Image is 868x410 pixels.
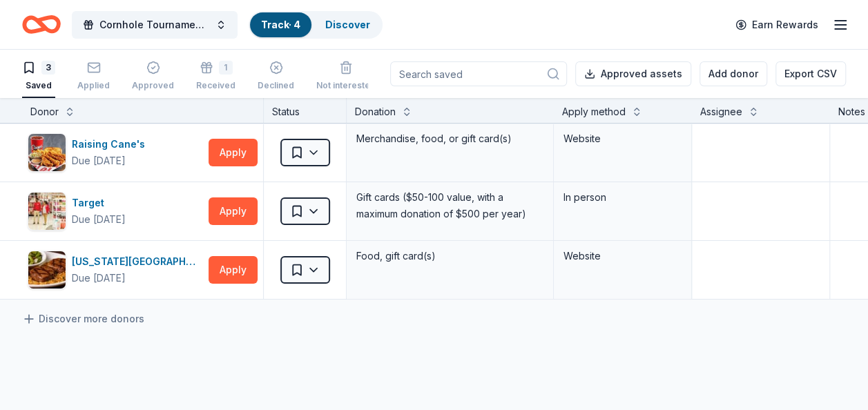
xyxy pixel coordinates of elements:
[562,104,626,120] div: Apply method
[22,8,61,41] a: Home
[355,246,545,266] div: Food, gift card(s)
[563,130,682,147] div: Website
[41,61,55,75] div: 3
[700,61,767,86] button: Add donor
[209,256,258,284] button: Apply
[209,139,258,166] button: Apply
[261,19,300,30] a: Track· 4
[22,311,144,327] a: Discover more donors
[72,270,126,286] div: Due [DATE]
[132,80,174,91] div: Approved
[258,80,294,91] div: Declined
[77,80,110,91] div: Applied
[22,55,55,98] button: 3Saved
[316,80,376,91] div: Not interested
[249,11,383,39] button: Track· 4Discover
[99,17,210,33] span: Cornhole Tournament/Silent Auction
[196,55,235,98] button: 1Received
[258,55,294,98] button: Declined
[28,134,66,171] img: Image for Raising Cane's
[355,188,545,224] div: Gift cards ($50-100 value, with a maximum donation of $500 per year)
[28,251,203,289] button: Image for Texas Roadhouse[US_STATE][GEOGRAPHIC_DATA]Due [DATE]
[355,129,545,148] div: Merchandise, food, or gift card(s)
[72,253,203,270] div: [US_STATE][GEOGRAPHIC_DATA]
[727,12,827,37] a: Earn Rewards
[700,104,742,120] div: Assignee
[563,248,682,264] div: Website
[838,104,865,120] div: Notes
[219,61,233,75] div: 1
[28,193,66,230] img: Image for Target
[28,133,203,172] button: Image for Raising Cane's Raising Cane'sDue [DATE]
[72,195,126,211] div: Target
[209,197,258,225] button: Apply
[30,104,59,120] div: Donor
[325,19,370,30] a: Discover
[72,211,126,228] div: Due [DATE]
[132,55,174,98] button: Approved
[72,11,238,39] button: Cornhole Tournament/Silent Auction
[775,61,846,86] button: Export CSV
[355,104,396,120] div: Donation
[563,189,682,206] div: In person
[390,61,567,86] input: Search saved
[22,80,55,91] div: Saved
[264,98,347,123] div: Status
[196,80,235,91] div: Received
[28,251,66,289] img: Image for Texas Roadhouse
[72,136,151,153] div: Raising Cane's
[77,55,110,98] button: Applied
[28,192,203,231] button: Image for TargetTargetDue [DATE]
[575,61,691,86] button: Approved assets
[72,153,126,169] div: Due [DATE]
[316,55,376,98] button: Not interested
